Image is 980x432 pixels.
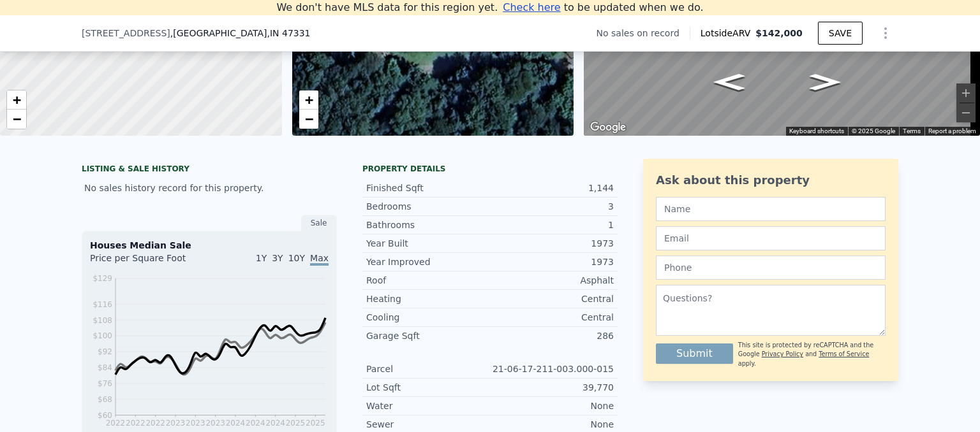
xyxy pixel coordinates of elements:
[587,119,629,136] a: Open this area in Google Maps (opens a new window)
[701,70,758,94] path: Go West, E Co Rd 150 N
[366,418,490,431] div: Sewer
[98,411,112,420] tspan: $60
[366,311,490,324] div: Cooling
[738,341,886,368] div: This site is protected by reCAPTCHA and the Google and apply.
[246,419,265,428] tspan: 2024
[656,256,886,280] input: Phone
[272,253,283,263] span: 3Y
[490,292,614,305] div: Central
[98,395,112,404] tspan: $68
[304,111,313,127] span: −
[656,226,886,250] input: Email
[366,381,490,394] div: Lot Sqft
[366,237,490,250] div: Year Built
[145,419,165,428] tspan: 2022
[288,253,305,263] span: 10Y
[126,419,145,428] tspan: 2022
[166,419,186,428] tspan: 2023
[366,200,490,213] div: Bedrooms
[852,127,895,134] span: © 2025 Google
[490,363,614,375] div: 21-06-17-211-003.000-015
[490,237,614,250] div: 1973
[98,363,112,372] tspan: $84
[366,274,490,287] div: Roof
[93,274,112,283] tspan: $129
[819,350,869,357] a: Terms of Service
[366,219,490,231] div: Bathrooms
[7,110,26,129] a: Zoom out
[818,22,863,45] button: SAVE
[762,350,803,357] a: Privacy Policy
[13,111,21,127] span: −
[93,300,112,309] tspan: $116
[366,256,490,268] div: Year Improved
[490,182,614,194] div: 1,144
[656,343,733,364] button: Submit
[265,419,285,428] tspan: 2024
[90,239,329,252] div: Houses Median Sale
[490,381,614,394] div: 39,770
[7,90,26,110] a: Zoom in
[82,164,337,176] div: LISTING & SALE HISTORY
[98,347,112,356] tspan: $92
[490,311,614,324] div: Central
[226,419,246,428] tspan: 2024
[789,127,844,136] button: Keyboard shortcuts
[82,27,170,40] span: [STREET_ADDRESS]
[366,363,490,375] div: Parcel
[366,400,490,412] div: Water
[587,119,629,136] img: Google
[490,219,614,231] div: 1
[267,28,310,38] span: , IN 47331
[796,70,854,94] path: Go East, E Co Rd 150 N
[306,419,325,428] tspan: 2025
[956,103,976,122] button: Zoom out
[490,200,614,213] div: 3
[93,316,112,325] tspan: $108
[490,256,614,268] div: 1973
[90,252,209,272] div: Price per Square Foot
[170,27,311,40] span: , [GEOGRAPHIC_DATA]
[903,127,921,134] a: Terms (opens in new tab)
[82,176,337,199] div: No sales history record for this property.
[310,253,329,266] span: Max
[362,164,618,174] div: Property details
[98,379,112,388] tspan: $76
[186,419,205,428] tspan: 2023
[13,92,21,108] span: +
[490,400,614,412] div: None
[873,20,898,46] button: Show Options
[928,127,976,134] a: Report a problem
[503,1,560,13] span: Check here
[299,110,318,129] a: Zoom out
[299,90,318,110] a: Zoom in
[956,83,976,103] button: Zoom in
[490,418,614,431] div: None
[366,329,490,342] div: Garage Sqft
[755,28,803,38] span: $142,000
[304,92,313,108] span: +
[301,215,337,231] div: Sale
[656,171,886,189] div: Ask about this property
[106,419,126,428] tspan: 2022
[366,292,490,305] div: Heating
[366,182,490,194] div: Finished Sqft
[93,331,112,340] tspan: $100
[490,329,614,342] div: 286
[286,419,306,428] tspan: 2025
[205,419,225,428] tspan: 2023
[256,253,267,263] span: 1Y
[490,274,614,287] div: Asphalt
[656,197,886,221] input: Name
[597,27,690,40] div: No sales on record
[701,27,755,40] span: Lotside ARV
